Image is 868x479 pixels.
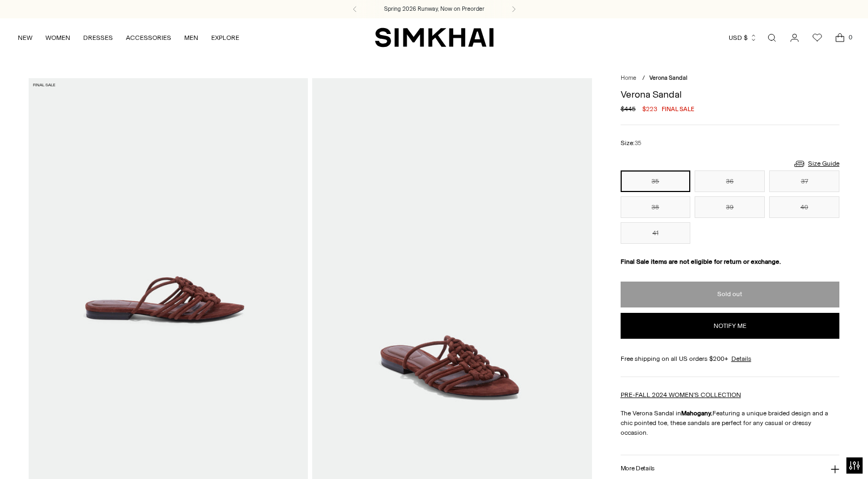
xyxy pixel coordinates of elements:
a: NEW [18,26,32,50]
span: Verona Sandal [649,74,688,81]
button: 35 [621,170,691,192]
s: $445 [621,104,636,114]
span: 35 [635,140,641,147]
a: Open cart modal [829,27,851,49]
h1: Verona Sandal [621,90,839,99]
button: USD $ [729,26,757,50]
button: 36 [695,170,765,192]
a: Go to the account page [784,27,805,49]
label: Size: [621,138,641,148]
p: The Verona Sandal in Featuring a unique braided design and a chic pointed toe, these sandals are ... [621,408,839,437]
button: 39 [695,196,765,218]
button: 40 [769,196,839,218]
strong: Mahogany. [681,409,712,417]
button: Notify me [621,313,839,339]
strong: Final Sale items are not eligible for return or exchange. [621,258,781,265]
a: DRESSES [83,26,113,50]
button: 37 [769,170,839,192]
div: / [642,74,645,83]
a: PRE-FALL 2024 WOMEN'S COLLECTION [621,391,741,399]
a: Wishlist [806,27,828,49]
h3: More Details [621,465,655,472]
a: MEN [184,26,198,50]
a: Details [731,354,751,364]
button: 38 [621,196,691,218]
div: Free shipping on all US orders $200+ [621,354,839,364]
span: $223 [642,104,657,114]
nav: breadcrumbs [621,74,839,83]
a: WOMEN [45,26,70,50]
span: 0 [845,32,855,42]
button: 41 [621,222,691,244]
a: ACCESSORIES [126,26,171,50]
a: Home [621,74,636,81]
a: Open search modal [761,27,783,49]
a: EXPLORE [211,26,239,50]
a: Size Guide [793,157,839,170]
a: Spring 2026 Runway, Now on Preorder [384,5,485,13]
a: SIMKHAI [375,27,494,48]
